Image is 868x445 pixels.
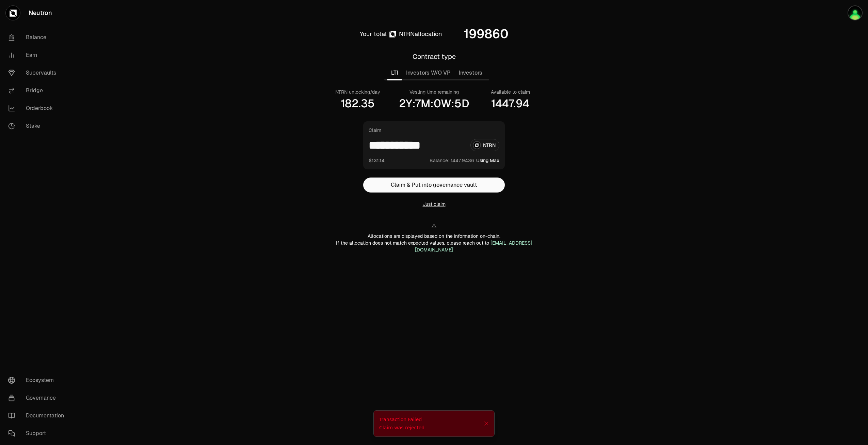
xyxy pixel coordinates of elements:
span: NTRN [399,30,415,38]
button: $131.14 [369,157,385,164]
div: Claim [369,127,381,134]
a: Support [3,425,74,442]
img: Ledger - LTI Neutron [848,5,863,20]
a: Ecosystem [3,371,74,389]
div: NTRN unlocking/day [335,89,380,95]
button: Claim & Put into governance vault [363,178,505,193]
div: Transaction Failed [379,416,484,423]
a: Supervaults [3,64,74,82]
button: Investors W/O VP [402,66,455,80]
button: LTI [387,66,402,80]
div: Available to claim [491,89,530,95]
span: Balance: [430,157,449,164]
div: 182.35 [341,97,375,110]
a: Stake [3,117,74,135]
div: If the allocation does not match expected values, please reach out to [317,240,551,253]
div: Your total [360,29,387,39]
div: 199860 [464,27,509,41]
button: Investors [455,66,486,80]
div: 2Y:7M:0W:5D [399,97,469,110]
button: Close [484,421,489,426]
div: Contract type [413,52,456,61]
a: Balance [3,29,74,46]
button: Just claim [423,201,446,208]
div: Allocations are displayed based on the information on-chain. [317,233,551,240]
div: Claim was rejected [379,424,484,431]
a: Bridge [3,82,74,99]
div: allocation [399,29,442,39]
a: Governance [3,389,74,407]
a: Documentation [3,407,74,425]
div: Vesting time remaining [409,89,459,95]
a: Earn [3,46,74,64]
div: 1447.94 [491,97,529,110]
a: Orderbook [3,99,74,117]
button: Using Max [476,157,499,164]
